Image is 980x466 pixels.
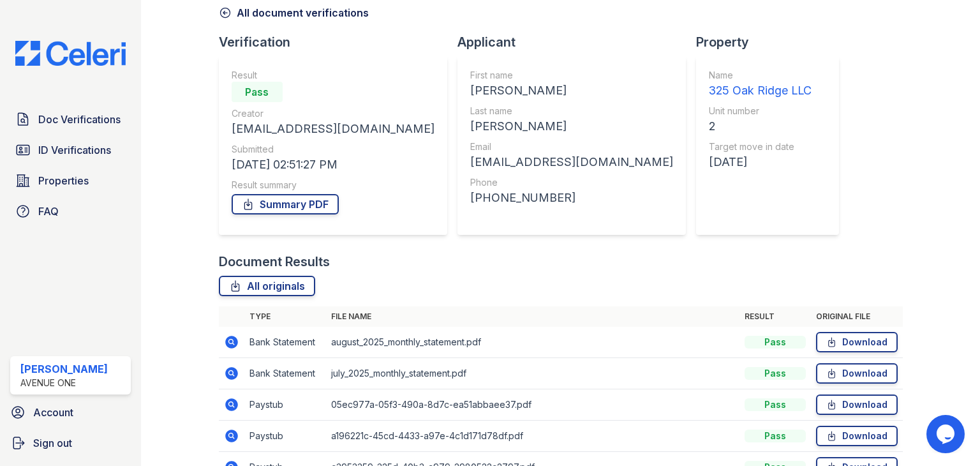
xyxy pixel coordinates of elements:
span: ID Verifications [38,142,111,158]
div: Unit number [709,105,812,117]
div: Pass [745,336,806,349]
div: Name [709,69,812,82]
th: Type [244,306,326,327]
a: Doc Verifications [10,107,131,132]
div: Pass [745,430,806,442]
div: Submitted [232,143,434,156]
div: Creator [232,107,434,120]
div: [DATE] 02:51:27 PM [232,156,434,174]
div: Target move in date [709,140,812,153]
a: All originals [219,276,315,296]
a: Summary PDF [232,194,339,214]
div: Last name [470,105,673,117]
div: Avenue One [20,377,108,389]
span: Doc Verifications [38,112,121,127]
div: Property [696,33,849,51]
div: [PHONE_NUMBER] [470,189,673,207]
span: FAQ [38,204,59,219]
td: july_2025_monthly_statement.pdf [326,358,739,389]
div: 2 [709,117,812,135]
div: Phone [470,176,673,189]
div: [PERSON_NAME] [470,82,673,100]
a: Download [816,332,898,352]
td: Bank Statement [244,358,326,389]
td: a196221c-45cd-4433-a97e-4c1d171d78df.pdf [326,421,739,452]
div: Pass [745,367,806,380]
img: CE_Logo_Blue-a8612792a0a2168367f1c8372b55b34899dd931a85d93a1a3d3e32e68fde9ad4.png [5,41,136,66]
td: Paystub [244,421,326,452]
a: Name 325 Oak Ridge LLC [709,69,812,100]
a: Download [816,426,898,446]
iframe: chat widget [926,415,967,453]
span: Account [33,405,73,420]
div: [EMAIL_ADDRESS][DOMAIN_NAME] [470,153,673,171]
th: Original file [811,306,903,327]
div: Verification [219,33,457,51]
div: Document Results [219,253,330,271]
div: 325 Oak Ridge LLC [709,82,812,100]
th: Result [739,306,811,327]
a: Download [816,395,898,415]
a: Download [816,363,898,384]
div: [EMAIL_ADDRESS][DOMAIN_NAME] [232,120,434,138]
div: Email [470,140,673,153]
span: Properties [38,173,89,188]
a: All document verifications [219,5,369,20]
td: 05ec977a-05f3-490a-8d7c-ea51abbaee37.pdf [326,389,739,421]
a: FAQ [10,199,131,224]
div: Result summary [232,179,434,192]
td: Bank Statement [244,327,326,358]
div: [PERSON_NAME] [20,361,108,377]
span: Sign out [33,435,72,451]
a: Account [5,400,136,425]
td: august_2025_monthly_statement.pdf [326,327,739,358]
td: Paystub [244,389,326,421]
div: First name [470,69,673,82]
div: Pass [745,398,806,411]
div: [PERSON_NAME] [470,117,673,135]
div: Pass [232,82,283,102]
div: Applicant [457,33,696,51]
th: File name [326,306,739,327]
a: ID Verifications [10,137,131,163]
div: Result [232,69,434,82]
a: Properties [10,168,131,193]
a: Sign out [5,430,136,456]
div: [DATE] [709,153,812,171]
